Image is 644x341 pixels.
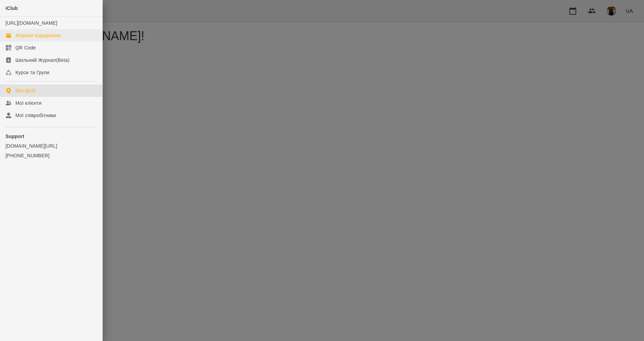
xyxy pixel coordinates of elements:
[5,152,97,159] a: [PHONE_NUMBER]
[5,143,97,149] a: [DOMAIN_NAME][URL]
[15,100,41,106] div: Мої клієнти
[5,20,57,26] a: [URL][DOMAIN_NAME]
[15,44,36,51] div: QR Code
[15,87,36,94] div: Мої філії
[5,5,18,11] span: iClub
[15,32,61,39] div: Журнал відвідувань
[15,112,56,119] div: Мої співробітники
[15,69,49,76] div: Курси та Групи
[15,57,70,64] div: Шкільний Журнал(Beta)
[5,133,97,140] p: Support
